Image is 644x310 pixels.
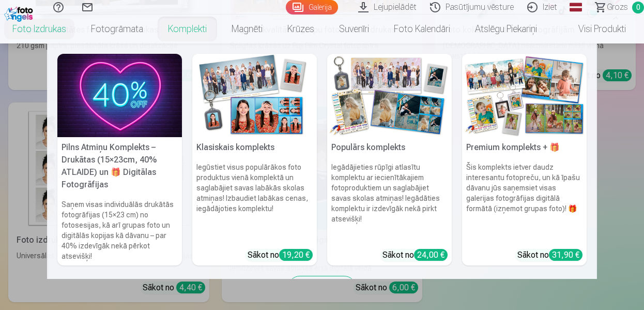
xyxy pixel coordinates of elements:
[382,249,448,261] div: Sākot no
[462,137,587,158] h5: Premium komplekts + 🎁
[462,54,587,137] img: Premium komplekts + 🎁
[156,14,219,43] a: Komplekti
[414,249,448,261] div: 24,00 €
[632,2,644,13] span: 0
[192,158,317,245] h6: Iegūstiet visus populārākos foto produktus vienā komplektā un saglabājiet savas labākās skolas at...
[4,4,36,22] img: /fa1
[192,54,317,265] a: Klasiskais komplektsKlasiskais komplektsIegūstiet visus populārākos foto produktus vienā komplekt...
[549,249,582,261] div: 31,90 €
[327,137,452,158] h5: Populārs komplekts
[327,14,381,43] a: Suvenīri
[462,158,587,245] h6: Šis komplekts ietver daudz interesantu fotopreču, un kā īpašu dāvanu jūs saņemsiet visas galerija...
[607,1,628,13] span: Grozs
[327,54,452,265] a: Populārs komplektsPopulārs komplektsIegādājieties rūpīgi atlasītu komplektu ar iecienītākajiem fo...
[549,14,638,43] a: Visi produkti
[517,249,582,261] div: Sākot no
[57,137,182,195] h5: Pilns Atmiņu Komplekts – Drukātas (15×23cm, 40% ATLAIDE) un 🎁 Digitālas Fotogrāfijas
[462,54,587,265] a: Premium komplekts + 🎁 Premium komplekts + 🎁Šis komplekts ietver daudz interesantu fotopreču, un k...
[57,54,182,137] img: Pilns Atmiņu Komplekts – Drukātas (15×23cm, 40% ATLAIDE) un 🎁 Digitālas Fotogrāfijas
[219,14,275,43] a: Magnēti
[248,249,313,261] div: Sākot no
[57,54,182,265] a: Pilns Atmiņu Komplekts – Drukātas (15×23cm, 40% ATLAIDE) un 🎁 Digitālas Fotogrāfijas Pilns Atmiņu...
[381,14,463,43] a: Foto kalendāri
[192,137,317,158] h5: Klasiskais komplekts
[192,54,317,137] img: Klasiskais komplekts
[288,276,356,300] div: See all products
[279,249,313,261] div: 19,20 €
[79,14,156,43] a: Fotogrāmata
[327,158,452,245] h6: Iegādājieties rūpīgi atlasītu komplektu ar iecienītākajiem fotoproduktiem un saglabājiet savas sk...
[463,14,549,43] a: Atslēgu piekariņi
[327,54,452,137] img: Populārs komplekts
[57,195,182,265] h6: Saņem visas individuālās drukātās fotogrāfijas (15×23 cm) no fotosesijas, kā arī grupas foto un d...
[275,14,327,43] a: Krūzes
